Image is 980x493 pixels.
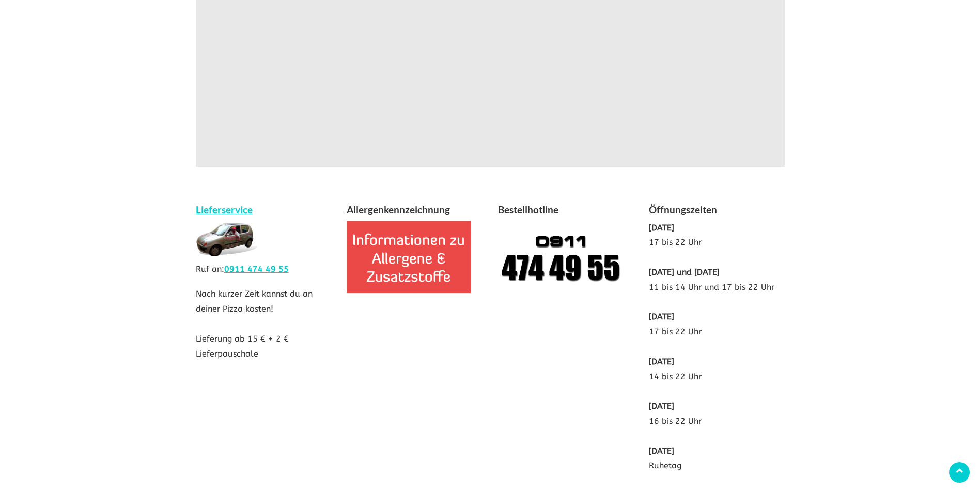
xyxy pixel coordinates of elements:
a: Lieferservice [196,204,253,215]
h4: Bestellhotline [498,202,634,221]
b: [DATE] [649,357,674,366]
h4: Öffnungszeiten [649,202,785,221]
a: 0911 474 49 55 [224,264,289,274]
b: [DATE] [649,223,674,233]
b: [DATE] [649,446,674,456]
b: [DATE] [649,312,674,321]
img: Pizza Pietro anrufen 09114744955 [498,221,622,293]
h4: Allergenkennzeichnung [347,202,483,221]
div: Nach kurzer Zeit kannst du an deiner Pizza kosten! Lieferung ab 15 € + 2 € Lieferpauschale [188,202,339,372]
img: allergenkennzeichnung [347,221,471,293]
p: Ruf an: [196,262,332,277]
b: [DATE] [649,401,674,411]
p: 17 bis 22 Uhr 11 bis 14 Uhr und 17 bis 22 Uhr 17 bis 22 Uhr 14 bis 22 Uhr 16 bis 22 Uhr Ruhetag [649,221,785,474]
b: [DATE] und [DATE] [649,267,720,277]
img: lieferservice pietro [196,221,258,257]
